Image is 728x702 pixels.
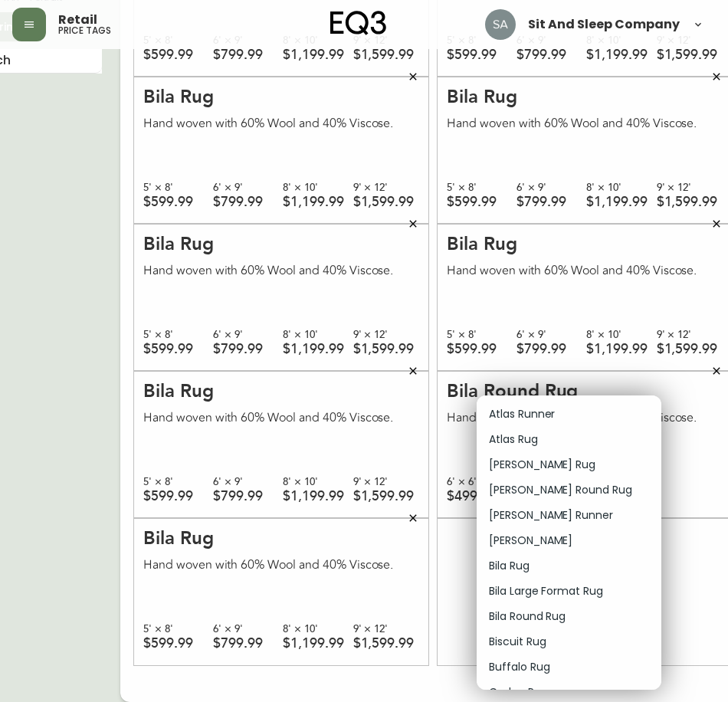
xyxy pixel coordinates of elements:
p: Buffalo Rug [489,659,549,675]
p: Atlas Rug [489,431,538,448]
p: Biscuit Rug [489,634,546,650]
p: [PERSON_NAME] [489,533,572,549]
p: Bila Round Rug [489,609,566,625]
div: Light Grey, Dark Grey, Sand [83,108,340,126]
p: Bila Large Format Rug [489,583,603,599]
p: Caden Rug [489,684,548,700]
p: [PERSON_NAME] Round Rug [489,482,632,498]
p: [PERSON_NAME] Rug [489,457,595,473]
p: Bila Rug [489,558,530,574]
p: [PERSON_NAME] Runner [489,507,613,523]
div: Bila Round [83,18,340,87]
p: Atlas Runner [489,406,555,422]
